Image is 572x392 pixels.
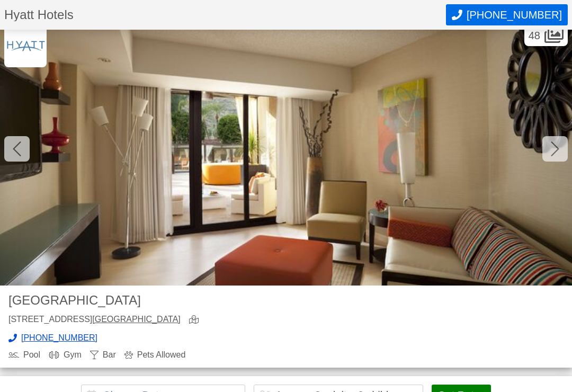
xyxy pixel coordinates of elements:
[4,8,446,21] h1: Hyatt Hotels
[49,351,82,359] div: Gym
[8,315,181,325] div: [STREET_ADDRESS]
[92,315,181,324] a: [GEOGRAPHIC_DATA]
[446,4,568,25] button: Call
[8,351,40,359] div: Pool
[124,351,186,359] div: Pets Allowed
[467,9,562,21] span: [PHONE_NUMBER]
[90,351,116,359] div: Bar
[189,315,203,325] a: view map
[21,334,97,342] span: [PHONE_NUMBER]
[8,294,278,307] h2: [GEOGRAPHIC_DATA]
[4,25,47,67] img: Hyatt Hotels
[524,25,568,46] div: 48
